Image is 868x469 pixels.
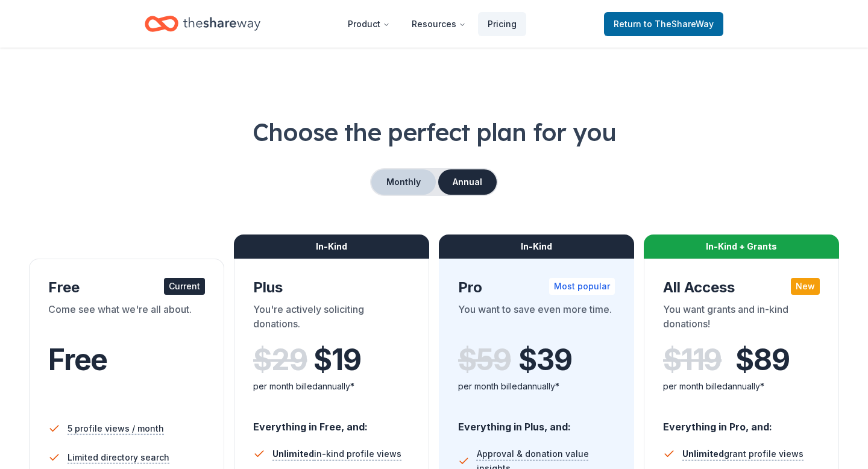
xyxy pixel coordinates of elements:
div: Most popular [549,278,615,295]
span: $ 19 [313,343,360,377]
div: Everything in Free, and: [253,409,410,435]
div: per month billed annually* [458,379,615,394]
div: Plus [253,278,410,297]
div: Current [164,278,205,295]
div: New [791,278,820,295]
nav: Main [338,10,526,38]
button: Product [338,12,400,36]
button: Monthly [371,169,436,195]
span: Free [48,342,107,377]
span: $ 39 [518,343,571,377]
span: $ 89 [735,343,789,377]
div: In-Kind + Grants [644,234,839,259]
div: You want grants and in-kind donations! [663,302,820,336]
div: In-Kind [439,234,634,259]
div: Come see what we're all about. [48,302,205,336]
div: Pro [458,278,615,297]
span: grant profile views [682,449,804,459]
span: Unlimited [682,449,724,459]
button: Annual [438,169,497,195]
div: per month billed annually* [253,379,410,394]
div: Everything in Pro, and: [663,409,820,435]
h1: Choose the perfect plan for you [29,115,839,149]
div: All Access [663,278,820,297]
button: Resources [402,12,476,36]
span: in-kind profile views [272,449,401,459]
a: Home [145,10,260,38]
span: to TheShareWay [644,19,714,29]
a: Returnto TheShareWay [604,12,723,36]
span: 5 profile views / month [68,421,164,436]
a: Pricing [478,12,526,36]
div: Free [48,278,205,297]
div: per month billed annually* [663,379,820,394]
span: Return [614,17,714,31]
span: Limited directory search [68,450,169,465]
div: In-Kind [234,234,429,259]
div: You're actively soliciting donations. [253,302,410,336]
span: Unlimited [272,449,314,459]
div: You want to save even more time. [458,302,615,336]
div: Everything in Plus, and: [458,409,615,435]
